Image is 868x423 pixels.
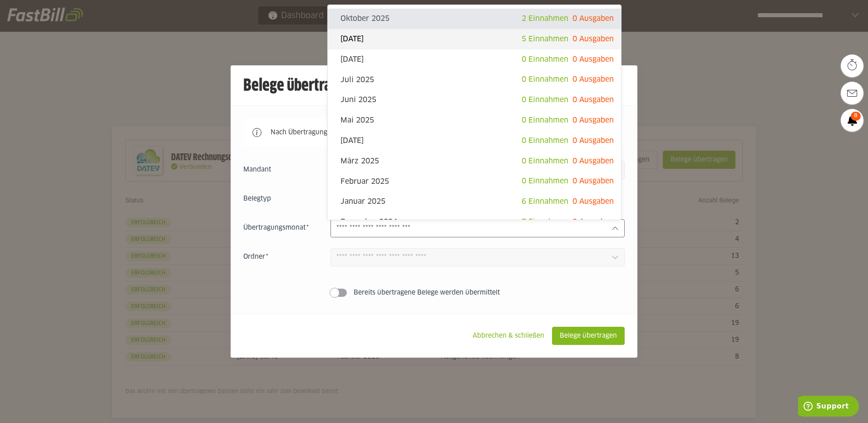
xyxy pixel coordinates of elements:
sl-option: Oktober 2025 [328,9,621,29]
span: 0 Einnahmen [522,56,568,63]
sl-button: Abbrechen & schließen [465,327,552,345]
span: 7 Einnahmen [522,218,568,226]
sl-option: [DATE] [328,131,621,151]
sl-option: Februar 2025 [328,171,621,192]
sl-option: [DATE] [328,49,621,70]
sl-option: Dezember 2024 [328,212,621,232]
sl-option: [DATE] [328,29,621,49]
span: 8 [851,112,861,121]
span: 0 Ausgaben [572,218,614,226]
span: 5 Einnahmen [522,35,568,43]
span: 0 Ausgaben [572,137,614,144]
iframe: Öffnet ein Widget, in dem Sie weitere Informationen finden [798,396,859,418]
a: 8 [841,109,863,132]
span: 0 Einnahmen [522,157,568,165]
sl-option: Juni 2025 [328,90,621,110]
span: 0 Ausgaben [572,76,614,83]
span: 0 Einnahmen [522,96,568,103]
span: 0 Ausgaben [572,35,614,43]
sl-option: März 2025 [328,151,621,172]
sl-option: Mai 2025 [328,110,621,131]
sl-option: Januar 2025 [328,192,621,212]
span: 0 Einnahmen [522,117,568,124]
span: 0 Ausgaben [572,56,614,63]
span: 2 Einnahmen [522,15,568,22]
sl-button: Belege übertragen [552,327,625,345]
span: 0 Einnahmen [522,177,568,185]
span: 6 Einnahmen [522,198,568,205]
span: 0 Ausgaben [572,96,614,103]
sl-switch: Bereits übertragene Belege werden übermittelt [243,288,625,297]
sl-option: Juli 2025 [328,69,621,90]
span: 0 Einnahmen [522,76,568,83]
span: 0 Ausgaben [572,117,614,124]
span: 0 Ausgaben [572,177,614,185]
span: 0 Einnahmen [522,137,568,144]
span: 0 Ausgaben [572,157,614,165]
span: 0 Ausgaben [572,198,614,205]
span: 0 Ausgaben [572,15,614,22]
